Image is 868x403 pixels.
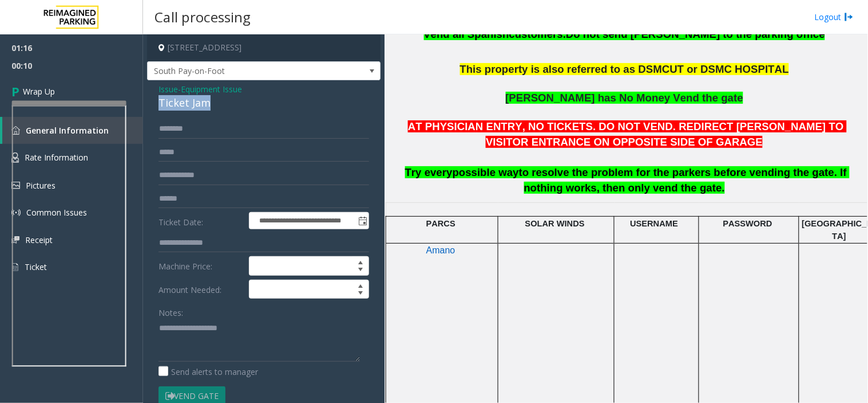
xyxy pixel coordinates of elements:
span: Amano [426,245,455,255]
span: Decrease value [352,289,368,299]
img: logout [845,11,854,23]
span: [PERSON_NAME] has No Money Vend the gate [506,92,744,104]
span: South Pay-on-Foot [148,62,334,80]
label: Machine Price: [156,256,246,276]
span: Vend all Spanish [424,28,509,40]
span: USERNAME [630,219,678,228]
span: PASSWORD [723,219,772,228]
span: to resolve the problem for the parkers before vending the gate. If nothing works, then only vend ... [519,166,850,194]
span: Do not send [PERSON_NAME] to the parking office [566,28,825,40]
span: possible way [453,166,519,178]
span: customers. [509,28,566,40]
span: Decrease value [352,266,368,275]
span: Wrap Up [23,85,55,97]
label: Send alerts to manager [158,366,258,378]
span: PARCS [426,219,455,228]
span: Toggle popup [356,213,368,229]
span: Increase value [352,257,368,266]
span: Increase value [352,280,368,289]
label: Amount Needed: [156,280,246,299]
label: Ticket Date: [156,212,246,229]
span: Issue [158,83,178,95]
span: This property is also referred to as DSMCUT or DSMC HOSPITAL [460,63,789,75]
h4: [STREET_ADDRESS] [147,34,381,61]
span: AT PHYSICIAN ENTRY, NO TICKETS. DO NOT VEND. REDIRECT [PERSON_NAME] TO VISITOR ENTRANCE ON OPPOSI... [408,120,847,148]
a: Logout [815,11,854,23]
span: Equipment Issue [181,83,242,95]
span: SOLAR WINDS [525,219,585,228]
label: Notes: [158,303,183,319]
span: Try every [405,166,453,178]
a: General Information [2,117,143,144]
span: - [178,84,242,95]
div: Ticket Jam [158,95,369,111]
h3: Call processing [149,3,256,31]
